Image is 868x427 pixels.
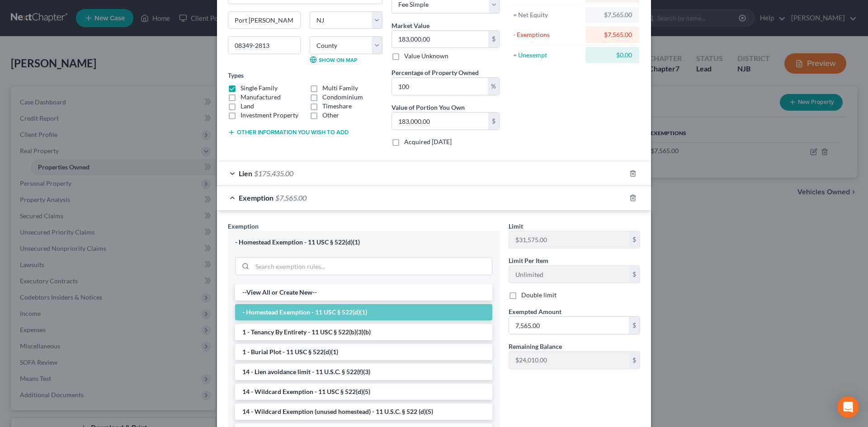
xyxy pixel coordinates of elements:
input: 0.00 [509,317,629,334]
div: - Exemptions [513,30,581,39]
span: Limit [509,222,523,230]
label: Limit Per Item [509,256,548,265]
label: Investment Property [241,111,298,120]
div: $ [488,113,499,130]
label: Land [241,102,254,111]
li: 14 - Lien avoidance limit - 11 U.S.C. § 522(f)(3) [235,364,492,380]
input: 0.00 [392,31,488,48]
div: = Net Equity [513,10,581,19]
label: Value Unknown [404,52,448,61]
input: -- [509,231,629,249]
input: 0.00 [392,78,488,95]
li: 1 - Burial Plot - 11 USC § 522(d)(1) [235,344,492,360]
label: Value of Portion You Own [392,103,465,112]
div: $7,565.00 [593,10,632,19]
span: Lien [239,169,252,178]
span: Exemption [228,222,259,230]
input: -- [509,352,629,369]
label: Acquired [DATE] [404,137,452,146]
div: $0.00 [593,51,632,60]
label: Percentage of Property Owned [392,68,479,77]
div: $7,565.00 [593,30,632,39]
li: 14 - Wildcard Exemption (unused homestead) - 11 U.S.C. § 522 (d)(5) [235,404,492,420]
span: Exemption [239,193,274,202]
div: $ [629,266,640,283]
label: Timeshare [322,102,352,111]
span: $7,565.00 [275,193,307,202]
input: Enter city... [228,12,300,29]
div: $ [629,231,640,249]
label: Condominium [322,93,363,102]
li: - Homestead Exemption - 11 USC § 522(d)(1) [235,304,492,320]
input: -- [509,266,629,283]
input: Search exemption rules... [252,258,492,275]
span: $175,435.00 [254,169,293,178]
label: Multi Family [322,84,358,93]
label: Remaining Balance [509,342,562,351]
label: Other [322,111,339,120]
div: % [488,78,499,95]
label: Types [228,70,244,80]
li: 14 - Wildcard Exemption - 11 USC § 522(d)(5) [235,384,492,400]
span: Exempted Amount [509,308,561,315]
input: Enter zip... [228,36,301,54]
label: Manufactured [241,93,281,102]
div: $ [488,31,499,48]
div: $ [629,317,640,334]
div: = Unexempt [513,51,581,60]
li: --View All or Create New-- [235,284,492,300]
label: Double limit [521,291,557,300]
div: Open Intercom Messenger [837,396,859,418]
button: Other information you wish to add [228,129,349,136]
div: - Homestead Exemption - 11 USC § 522(d)(1) [235,238,492,247]
label: Single Family [241,84,278,93]
li: 1 - Tenancy By Entirety - 11 USC § 522(b)(3)(b) [235,324,492,340]
a: Show on Map [310,56,357,63]
label: Market Value [392,21,429,30]
div: $ [629,352,640,369]
input: 0.00 [392,113,488,130]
